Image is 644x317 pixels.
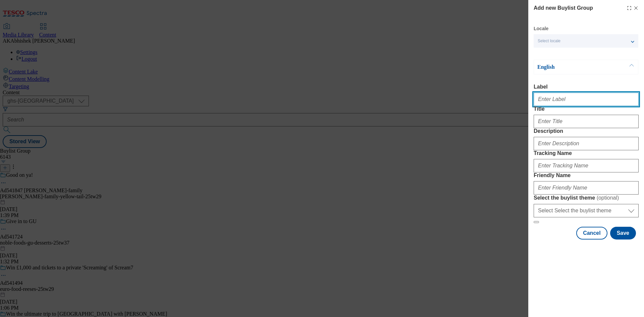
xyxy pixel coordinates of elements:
[537,64,608,70] p: English
[610,227,636,240] button: Save
[576,227,607,240] button: Cancel
[534,106,639,112] label: Title
[534,195,639,201] label: Select the buylist theme
[534,93,639,106] input: Enter Label
[538,39,560,44] span: Select locale
[534,150,639,156] label: Tracking Name
[534,172,639,178] label: Friendly Name
[534,128,639,134] label: Description
[534,159,639,172] input: Enter Tracking Name
[534,27,548,31] label: Locale
[534,34,638,48] button: Select locale
[534,115,639,128] input: Enter Title
[597,195,619,201] span: ( optional )
[534,84,639,90] label: Label
[534,137,639,150] input: Enter Description
[534,4,593,12] h4: Add new Buylist Group
[534,181,639,195] input: Enter Friendly Name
